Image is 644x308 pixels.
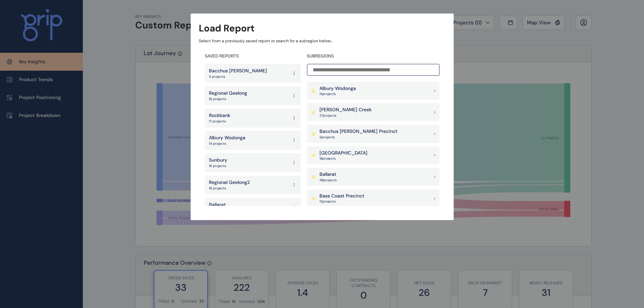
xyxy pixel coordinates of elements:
[319,113,372,118] p: 27 project s
[209,90,247,97] p: Regional Geelong
[209,112,230,119] p: Rockbank
[319,156,367,161] p: 18 project s
[319,150,367,157] p: [GEOGRAPHIC_DATA]
[319,178,337,183] p: 48 project s
[307,53,439,59] h4: SUBREGIONS
[209,157,227,164] p: Sunbury
[209,74,267,79] p: 5 projects
[319,199,364,204] p: 13 project s
[209,186,250,191] p: 18 projects
[209,97,247,101] p: 18 projects
[319,92,356,96] p: 14 project s
[319,171,337,178] p: Ballarat
[319,135,398,140] p: 5 project s
[209,68,267,74] p: Bacchus [PERSON_NAME]
[199,38,446,44] p: Select from a previously saved report or search for a subregion below...
[199,22,255,35] h3: Load Report
[209,141,245,146] p: 14 projects
[209,164,227,168] p: 16 projects
[209,119,230,124] p: 17 projects
[319,85,356,92] p: Albury Wodonga
[209,135,245,141] p: Albury Wodonga
[319,128,398,135] p: Bacchus [PERSON_NAME] Precinct
[209,179,250,186] p: Regional Geelong2
[209,202,227,208] p: Ballarat
[205,53,301,59] h4: SAVED REPORTS
[319,193,364,199] p: Bass Coast Precinct
[319,106,372,113] p: [PERSON_NAME] Creek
